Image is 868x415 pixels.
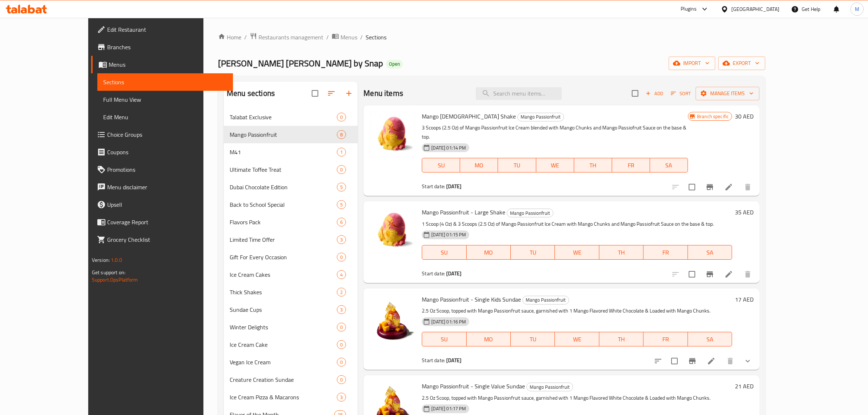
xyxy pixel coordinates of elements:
[337,148,346,156] div: items
[558,247,596,258] span: WE
[739,178,756,196] button: delete
[224,161,358,178] div: Ultimate Toffee Treat0
[428,405,469,412] span: [DATE] 01:17 PM
[91,178,233,196] a: Menu disclaimer
[735,111,754,121] h6: 30 AED
[111,255,122,265] span: 1.0.0
[224,126,358,143] div: Mango Passionfruit8
[224,248,358,266] div: Gift For Every Occasion0
[425,160,457,171] span: SU
[511,332,555,346] button: TU
[230,218,337,226] span: Flavors Pack
[337,254,346,261] span: 0
[224,143,358,161] div: M411
[107,130,227,139] span: Choice Groups
[688,332,732,346] button: SA
[107,218,227,226] span: Coverage Report
[422,306,732,315] p: 2.5 Oz Scoop, topped with Mango Passionfruit sauce, garnished with 1 Mango Flavored White Chocola...
[743,357,752,365] svg: Show Choices
[337,131,346,138] span: 8
[224,318,358,336] div: Winter Delights0
[422,158,460,172] button: SU
[337,323,346,331] div: items
[97,73,233,91] a: Sections
[643,88,666,99] span: Add item
[224,213,358,231] div: Flavors Pack6
[669,57,715,70] button: import
[337,253,346,261] div: items
[337,289,346,296] span: 2
[527,383,573,391] span: Mango Passionfruit
[555,245,599,260] button: WE
[643,245,688,260] button: FR
[107,25,227,34] span: Edit Restaurant
[526,383,573,391] div: Mango Passionfruit
[650,158,688,172] button: SA
[337,218,346,226] div: items
[230,165,337,174] span: Ultimate Toffee Treat
[627,86,643,101] span: Select section
[467,332,511,346] button: MO
[460,158,498,172] button: MO
[244,33,247,42] li: /
[91,126,233,143] a: Choice Groups
[446,356,462,365] b: [DATE]
[724,59,759,68] span: export
[92,255,110,265] span: Version:
[337,376,346,383] span: 0
[739,265,756,283] button: delete
[386,60,403,69] div: Open
[337,166,346,173] span: 0
[230,358,337,366] span: Vegan Ice Cream
[230,253,337,261] span: Gift For Every Occasion
[224,231,358,248] div: Limited Time Offer3
[230,288,337,296] div: Thick Shakes
[326,33,329,42] li: /
[230,183,337,191] span: Dubai Chocolate Edition
[517,113,564,121] div: Mango Passionfruit
[337,358,346,366] div: items
[735,381,754,391] h6: 21 AED
[425,334,463,345] span: SU
[671,89,691,98] span: Sort
[684,179,700,195] span: Select to update
[230,323,337,331] span: Winter Delights
[511,245,555,260] button: TU
[97,108,233,126] a: Edit Menu
[224,371,358,388] div: Creature Creation Sundae0
[701,265,719,283] button: Branch-specific-item
[536,158,574,172] button: WE
[230,148,337,156] div: M41
[230,305,337,314] div: Sundae Cups
[107,43,227,51] span: Branches
[422,269,445,278] span: Start date:
[363,88,403,99] h2: Menu items
[337,306,346,313] span: 3
[107,148,227,156] span: Coupons
[724,183,733,191] a: Edit menu item
[574,158,612,172] button: TH
[337,270,346,279] div: items
[337,393,346,402] div: items
[224,196,358,213] div: Back to School Special5
[646,247,685,258] span: FR
[615,160,647,171] span: FR
[337,305,346,314] div: items
[674,59,709,68] span: import
[470,334,508,345] span: MO
[224,353,358,371] div: Vegan Ice Cream0
[337,271,346,278] span: 4
[218,55,383,71] span: [PERSON_NAME] [PERSON_NAME] by Snap
[337,340,346,349] div: items
[230,130,337,139] span: Mango Passionfruit
[91,213,233,231] a: Coverage Report
[224,108,358,126] div: Talabat Exclusive0
[230,113,337,121] span: Talabat Exclusive
[422,393,732,403] p: 2.5 Oz Scoop, topped with Mango Passionfruit sauce, garnished with 1 Mango Flavored White Chocola...
[337,114,346,121] span: 0
[107,183,227,191] span: Menu disclaimer
[227,88,275,99] h2: Menu sections
[91,56,233,73] a: Menus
